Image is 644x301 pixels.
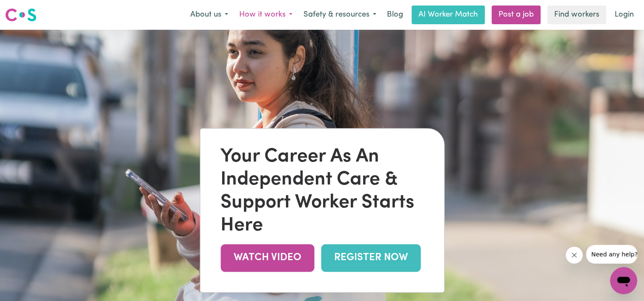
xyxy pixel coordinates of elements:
[5,5,37,25] a: Careseekers logo
[5,6,52,13] span: Need any help?
[220,244,314,272] a: WATCH VIDEO
[566,247,583,264] iframe: Close message
[586,245,637,264] iframe: Message from company
[220,145,424,237] div: Your Career As An Independent Care & Support Worker Starts Here
[492,6,541,24] a: Post a job
[298,6,382,24] button: Safety & resources
[412,6,485,24] a: AI Worker Match
[610,267,637,294] iframe: Button to launch messaging window
[321,244,421,272] a: REGISTER NOW
[382,6,408,24] a: Blog
[610,6,639,24] a: Login
[234,6,298,24] button: How it works
[185,6,234,24] button: About us
[547,6,606,24] a: Find workers
[5,7,37,23] img: Careseekers logo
